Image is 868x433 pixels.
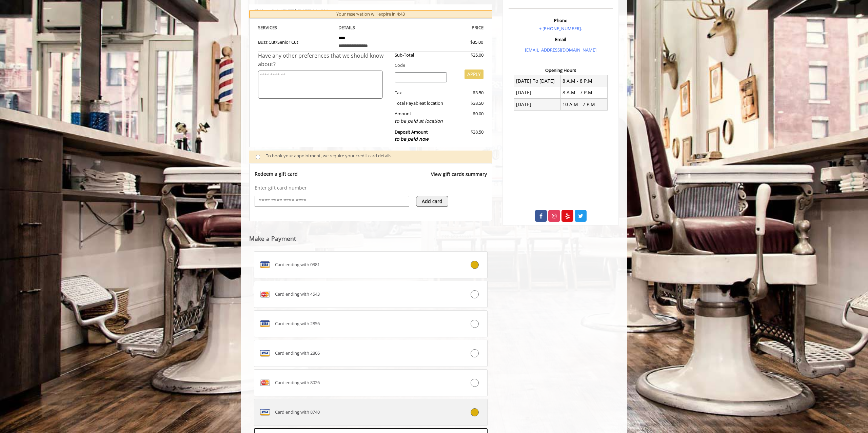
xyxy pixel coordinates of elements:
[275,291,320,298] span: Card ending with 4543
[452,52,483,59] div: $35.00
[560,99,607,110] td: 10 A.M - 7 P.M
[270,8,294,14] span: , [US_STATE]
[275,24,277,31] span: S
[514,99,561,110] td: [DATE]
[452,110,483,125] div: $0.00
[259,318,270,329] img: VISA
[249,235,296,242] label: Make a Payment
[525,47,596,53] a: [EMAIL_ADDRESS][DOMAIN_NAME]
[275,379,320,386] span: Card ending with 8026
[452,129,483,143] div: $38.50
[275,261,320,268] span: Card ending with 0381
[390,89,452,96] div: Tax
[395,129,429,142] b: Deposit Amount
[390,100,452,107] div: Total Payable
[258,52,390,69] div: Have any other preferences that we should know about?
[255,184,487,191] p: Enter gift card number
[395,117,447,125] div: to be paid at location
[510,18,611,23] h3: Phone
[259,259,270,270] img: VISA
[390,62,484,69] div: Code
[259,407,270,418] img: VISA
[259,377,270,388] img: MASTERCARD
[259,348,270,359] img: VISA
[395,136,429,142] span: to be paid now
[416,196,448,207] button: Add card
[446,39,483,46] div: $35.00
[333,24,409,32] th: DETAILS
[509,68,613,73] h3: Opening Hours
[259,289,270,300] img: MASTERCARD
[452,89,483,96] div: $3.50
[275,409,320,416] span: Card ending with 8740
[390,52,452,59] div: Sub-Total
[390,110,452,125] div: Amount
[560,75,607,87] td: 8 A.M - 8 P.M
[254,8,328,14] b: Flatiron | [DATE] 6:20 PM
[275,320,320,327] span: Card ending with 2856
[465,70,484,79] button: APPLY
[275,350,320,357] span: Card ending with 2806
[431,171,487,184] a: View gift cards summary
[510,37,611,42] h3: Email
[560,87,607,98] td: 8 A.M - 7 P.M
[258,32,333,51] td: Buzz Cut/Senior Cut
[422,100,443,106] span: at location
[258,24,333,32] th: SERVICE
[452,100,483,107] div: $38.50
[249,10,492,18] div: Your reservation will expire in 4:43
[408,24,484,32] th: PRICE
[539,25,582,32] a: + [PHONE_NUMBER].
[514,87,561,98] td: [DATE]
[514,75,561,87] td: [DATE] To [DATE]
[255,171,298,177] p: Redeem a gift card
[266,152,486,161] div: To book your appointment, we require your credit card details.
